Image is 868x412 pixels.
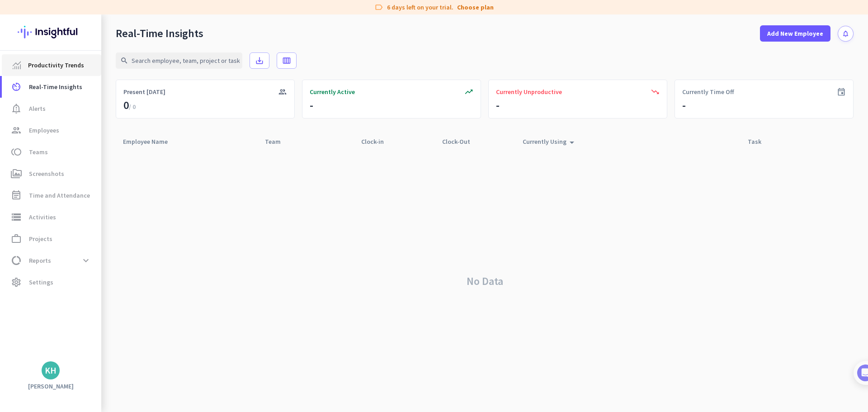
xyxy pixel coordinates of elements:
[265,135,292,148] div: Team
[2,185,101,206] a: event_noteTime and Attendance
[282,56,291,65] i: calendar_view_week
[760,25,830,42] button: Add New Employee
[651,87,660,96] i: trending_down
[277,52,297,69] button: calendar_view_week
[13,305,32,311] span: Home
[2,250,101,271] a: data_usageReportsexpand_more
[11,147,22,157] i: toll
[496,87,562,96] span: Currently Unproductive
[29,277,53,288] span: Settings
[11,168,22,179] i: perm_media
[250,52,269,69] button: save_alt
[11,103,22,114] i: notification_important
[842,30,849,38] i: notifications
[18,14,84,50] img: Insightful logo
[310,98,313,113] div: -
[116,52,242,69] input: Search employee, team, project or task
[374,3,383,12] i: label
[78,252,94,269] button: expand_more
[255,56,264,65] i: save_alt
[11,212,22,223] i: storage
[11,125,22,136] i: group
[837,87,846,96] i: event
[77,4,106,19] h1: Tasks
[35,260,153,279] div: Initial tracking settings and how to edit them
[13,61,21,69] img: menu-item
[35,157,153,166] div: Add employees
[17,257,164,279] div: 2Initial tracking settings and how to edit them
[120,57,128,65] i: search
[2,119,101,141] a: groupEmployees
[11,190,22,201] i: event_note
[13,35,168,67] div: 🎊 Welcome to Insightful! 🎊
[116,150,854,412] div: No Data
[29,255,51,266] span: Reports
[29,190,90,201] span: Time and Attendance
[11,277,22,288] i: settings
[2,54,101,76] a: menu-itemProductivity Trends
[115,119,172,128] p: About 10 minutes
[106,305,120,311] span: Help
[45,366,57,375] div: KH
[52,305,84,311] span: Messages
[45,282,90,318] button: Messages
[2,228,101,250] a: work_outlineProjects
[2,163,101,185] a: perm_mediaScreenshots
[9,119,32,128] p: 4 steps
[11,81,22,92] i: av_timer
[29,233,52,244] span: Projects
[682,98,686,113] div: -
[29,81,82,92] span: Real-Time Insights
[2,76,101,98] a: av_timerReal-Time Insights
[2,206,101,228] a: storageActivities
[29,125,59,136] span: Employees
[123,135,179,148] div: Employee Name
[50,97,149,106] div: [PERSON_NAME] from Insightful
[457,3,494,12] a: Choose plan
[129,103,136,111] span: / 0
[29,103,46,114] span: Alerts
[13,67,168,89] div: You're just a few steps away from completing the essential app setup
[11,255,22,266] i: data_usage
[566,137,577,148] i: arrow_drop_up
[148,305,168,311] span: Tasks
[361,135,395,148] div: Clock-in
[11,233,22,244] i: work_outline
[2,271,101,293] a: settingsSettings
[28,60,84,71] span: Productivity Trends
[523,135,577,148] div: Currently Using
[123,87,165,96] span: Present [DATE]
[35,172,157,210] div: It's time to add your employees! This is crucial since Insightful will start collecting their act...
[278,87,287,96] i: group
[32,95,47,109] img: Profile image for Tamara
[29,212,56,223] span: Activities
[838,26,854,42] button: notifications
[116,27,203,40] div: Real-Time Insights
[159,4,175,20] div: Close
[29,168,64,179] span: Screenshots
[35,218,122,236] button: Add your employees
[442,135,481,148] div: Clock-Out
[136,282,181,318] button: Tasks
[682,87,734,96] span: Currently Time Off
[748,135,772,148] div: Task
[310,87,355,96] span: Currently Active
[123,98,136,113] div: 0
[496,98,500,113] div: -
[464,87,473,96] i: trending_up
[17,154,164,169] div: 1Add employees
[767,29,823,38] span: Add New Employee
[2,98,101,119] a: notification_importantAlerts
[90,282,136,318] button: Help
[29,147,48,157] span: Teams
[2,141,101,163] a: tollTeams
